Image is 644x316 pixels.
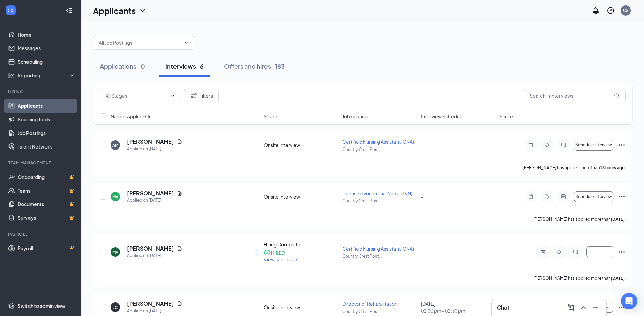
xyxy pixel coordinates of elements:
span: 02:00 pm - 02:30 pm [421,307,495,314]
div: AM [112,142,118,148]
svg: Document [177,191,182,196]
h5: [PERSON_NAME] [127,245,174,252]
h3: Chat [497,304,509,311]
span: Name · Applied On [111,113,152,120]
span: Schedule interview [575,143,612,147]
button: Filter Filters [184,89,219,102]
a: Applicants [18,99,76,113]
span: Licensed Vocational Nurse (LVN) [342,190,412,196]
svg: ChevronUp [579,303,587,312]
b: 18 hours ago [600,165,625,170]
svg: CheckmarkCircle [264,249,271,256]
button: Schedule interview [574,140,613,151]
div: Team Management [8,160,74,166]
svg: Filter [190,92,198,100]
a: OnboardingCrown [18,170,76,184]
svg: ActiveChat [559,142,567,148]
div: CS [623,7,629,13]
p: [PERSON_NAME] has applied more than . [533,216,626,222]
span: Interview Schedule [421,113,464,120]
b: [DATE] [611,217,625,222]
div: Onsite Interview [264,142,338,149]
svg: ActiveChat [571,249,579,255]
button: Minimize [590,302,601,313]
div: [DATE] [421,300,495,314]
svg: Analysis [8,72,15,79]
h5: [PERSON_NAME] [127,138,174,145]
div: MA [112,194,118,200]
p: Country Crest Post ... [342,253,417,259]
p: Country Crest Post ... [342,198,417,204]
input: All Job Postings [99,39,181,46]
a: Home [18,28,76,41]
p: [PERSON_NAME] has applied more than . [533,275,626,281]
div: JC [113,304,118,310]
a: DocumentsCrown [18,197,76,211]
span: View call results [264,256,298,262]
input: Search in interviews [524,89,626,102]
span: Certified Nursing Assistant (CNA) [342,139,414,145]
svg: Minimize [591,303,600,312]
div: Onsite Interview [264,304,338,311]
a: Job Postings [18,126,76,140]
div: Hiring [8,89,74,95]
span: Director of Rehabilitation [342,301,398,307]
svg: Collapse [66,7,72,14]
b: [DATE] [611,276,625,281]
div: Applications · 0 [100,62,145,71]
a: Talent Network [18,140,76,153]
svg: Ellipses [618,141,626,149]
svg: Notifications [592,6,600,15]
svg: ComposeMessage [567,303,575,312]
div: Applied on [DATE] [127,145,182,152]
svg: MagnifyingGlass [614,93,620,98]
p: Country Crest Post ... [342,309,417,314]
div: Onsite Interview [264,193,338,200]
div: Switch to admin view [18,302,65,309]
a: PayrollCrown [18,241,76,255]
span: Schedule interview [575,194,612,199]
div: Open Intercom Messenger [621,293,637,309]
span: Job posting [342,113,368,120]
a: SurveysCrown [18,211,76,224]
svg: QuestionInfo [607,6,615,15]
a: TeamCrown [18,184,76,197]
h5: [PERSON_NAME] [127,190,174,197]
div: Interviews · 6 [165,62,204,71]
svg: ChevronDown [170,93,176,98]
span: - [421,194,423,200]
span: Stage [264,113,277,120]
p: Country Crest Post ... [342,146,417,152]
div: Payroll [8,231,74,237]
input: All Stages [106,92,167,99]
svg: ChevronDown [184,40,189,45]
svg: Document [177,301,182,307]
svg: Note [527,142,535,148]
svg: Tag [555,249,563,255]
a: Messages [18,41,76,55]
div: Applied on [DATE] [127,308,182,314]
svg: Tag [543,142,551,148]
svg: Ellipses [618,248,626,256]
a: Sourcing Tools [18,113,76,126]
svg: Tag [543,194,551,199]
p: [PERSON_NAME] has applied more than . [522,165,626,171]
span: - [421,249,423,255]
button: ComposeMessage [566,302,576,313]
div: Reporting [18,72,76,79]
span: Certified Nursing Assistant (CNA) [342,245,414,252]
svg: Ellipses [618,303,626,311]
div: Applied on [DATE] [127,197,182,204]
div: Offers and hires · 183 [224,62,285,71]
svg: Document [177,139,182,144]
span: - [421,142,423,148]
button: Schedule interview [574,191,613,202]
button: ChevronUp [578,302,589,313]
div: MV [112,249,118,255]
a: Scheduling [18,55,76,68]
div: HIRED [271,249,285,256]
svg: Settings [8,302,15,309]
svg: Document [177,246,182,251]
span: Score [499,113,513,120]
svg: ActiveChat [559,194,567,199]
